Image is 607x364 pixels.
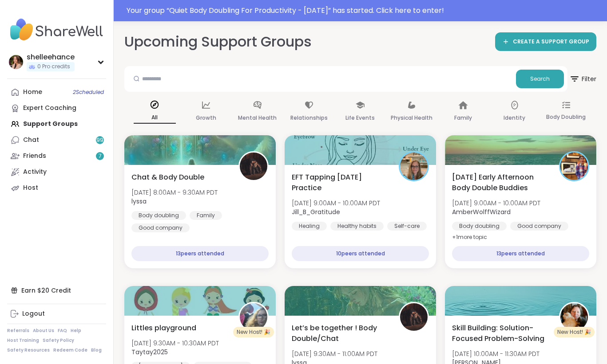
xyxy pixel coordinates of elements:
span: Let’s be together ! Body Double/Chat [292,323,389,344]
p: Mental Health [238,113,277,123]
a: Redeem Code [53,347,87,353]
div: Expert Coaching [23,104,76,113]
span: Skill Building: Solution-Focused Problem-Solving [452,323,549,344]
img: LuAnn [560,303,588,331]
span: Chat & Body Double [131,172,204,183]
a: About Us [33,328,54,334]
span: 7 [99,153,102,160]
div: Body doubling [131,211,186,220]
a: Safety Resources [7,347,50,353]
div: New Host! 🎉 [233,327,274,337]
div: 10 peers attended [292,246,429,261]
a: Home2Scheduled [7,84,106,100]
a: Friends7 [7,148,106,164]
div: Host [23,184,38,192]
div: shelleehance [27,52,75,62]
span: EFT Tapping [DATE] Practice [292,172,389,193]
a: Host Training [7,337,39,344]
p: Growth [196,113,216,123]
img: lyssa [400,303,428,331]
span: [DATE] 9:00AM - 10:00AM PDT [292,199,380,207]
a: Expert Coaching [7,100,106,116]
div: Healing [292,222,327,231]
span: [DATE] 9:00AM - 10:00AM PDT [452,199,540,207]
p: Family [454,113,472,123]
a: Safety Policy [43,337,74,344]
div: Good company [131,223,190,232]
p: Life Events [345,113,375,123]
b: Jill_B_Gratitude [292,207,340,216]
span: [DATE] Early Afternoon Body Double Buddies [452,172,549,193]
span: [DATE] 8:00AM - 9:30AM PDT [131,188,218,197]
div: Earn $20 Credit [7,282,106,298]
a: Referrals [7,328,29,334]
div: 13 peers attended [452,246,589,261]
a: Help [71,328,81,334]
b: Taytay2025 [131,348,168,356]
h2: Upcoming Support Groups [124,32,312,52]
img: lyssa [240,153,267,180]
img: Jill_B_Gratitude [400,153,428,180]
b: lyssa [131,197,147,206]
a: FAQ [58,328,67,334]
div: Family [190,211,222,220]
span: 99 [96,137,103,144]
a: Logout [7,306,106,322]
span: 0 Pro credits [37,63,70,70]
span: Search [530,75,550,83]
button: Search [516,70,564,88]
div: Good company [510,222,568,231]
a: Chat99 [7,132,106,148]
img: AmberWolffWizard [560,153,588,180]
div: Self-care [387,222,427,231]
div: Activity [23,168,47,176]
span: Littles playground [131,323,196,333]
span: 2 Scheduled [73,89,104,96]
img: ShareWell Nav Logo [7,14,106,45]
a: CREATE A SUPPORT GROUP [495,32,596,51]
div: New Host! 🎉 [554,327,595,337]
span: CREATE A SUPPORT GROUP [513,38,589,46]
span: Filter [569,68,596,90]
div: Logout [22,309,45,318]
a: Blog [91,347,102,353]
div: 13 peers attended [131,246,269,261]
p: Identity [504,113,525,123]
span: [DATE] 9:30AM - 11:00AM PDT [292,349,377,358]
a: Activity [7,164,106,180]
span: [DATE] 9:30AM - 10:30AM PDT [131,339,219,348]
div: Your group “ Quiet Body Doubling For Productivity - [DATE] ” has started. Click here to enter! [127,5,602,16]
p: Body Doubling [546,112,586,122]
p: Physical Health [391,113,432,123]
div: Healthy habits [330,222,384,231]
p: All [134,112,176,124]
img: shelleehance [9,55,23,69]
div: Home [23,88,42,97]
a: Host [7,180,106,196]
button: Filter [569,66,596,92]
img: Taytay2025 [240,303,267,331]
p: Relationships [290,113,328,123]
div: Chat [23,136,39,145]
div: Body doubling [452,222,507,231]
div: Friends [23,152,46,160]
span: [DATE] 10:00AM - 11:30AM PDT [452,349,540,358]
b: AmberWolffWizard [452,207,511,216]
